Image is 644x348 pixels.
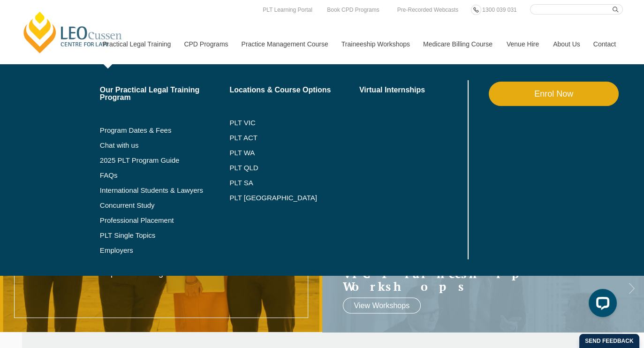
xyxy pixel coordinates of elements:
a: Venue Hire [500,24,546,64]
a: PLT SA [229,179,359,187]
a: 1300 039 031 [480,5,519,15]
a: Concurrent Study [100,202,230,209]
a: PLT [GEOGRAPHIC_DATA] [229,194,359,202]
a: Professional Placement [100,217,230,224]
a: Employers [100,247,230,254]
a: 2025 PLT Program Guide [100,157,206,164]
a: Enrol Now [489,82,619,106]
a: Medicare Billing Course [416,24,500,64]
a: PLT WA [229,149,336,157]
a: Book CPD Programs [325,5,381,15]
a: Program Dates & Fees [100,127,230,134]
a: View Workshops [343,297,421,313]
a: Practice Management Course [235,24,334,64]
a: About Us [546,24,586,64]
a: Virtual Internships [359,86,466,94]
a: PLT ACT [229,134,359,142]
a: PLT Single Topics [100,232,230,239]
a: VIC Traineeship Workshops [343,267,605,293]
a: Our Practical Legal Training Program [100,86,230,101]
a: CPD Programs [177,24,234,64]
a: Traineeship Workshops [334,24,416,64]
a: Chat with us [100,142,230,149]
iframe: LiveChat chat widget [581,285,621,325]
a: FAQs [100,172,230,179]
a: International Students & Lawyers [100,187,230,194]
a: Pre-Recorded Webcasts [395,5,461,15]
a: [PERSON_NAME] Centre for Law [21,10,125,54]
span: 1300 039 031 [482,7,516,13]
a: PLT VIC [229,119,359,127]
a: Practical Legal Training [96,24,177,64]
a: PLT QLD [229,164,359,172]
a: Contact [586,24,623,64]
a: PLT Learning Portal [260,5,315,15]
a: Locations & Course Options [229,86,359,94]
